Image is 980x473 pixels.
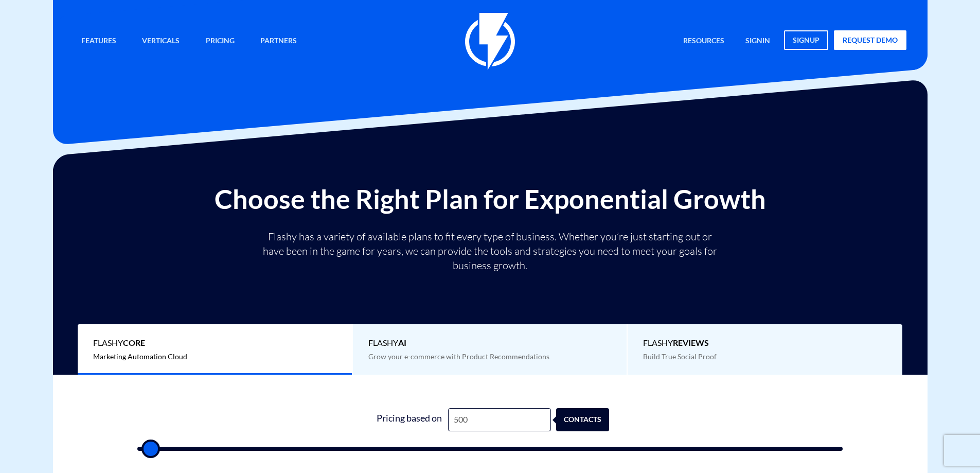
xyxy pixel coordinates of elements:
a: signup [784,30,828,50]
span: Flashy [368,337,612,349]
span: Flashy [93,337,336,349]
b: AI [398,338,406,347]
a: Features [74,30,124,52]
span: Build True Social Proof [643,352,717,361]
a: signin [738,30,778,52]
a: Pricing [198,30,242,52]
a: Verticals [134,30,187,52]
span: Marketing Automation Cloud [93,352,187,361]
a: request demo [834,30,906,50]
b: Core [123,338,145,347]
div: contacts [565,408,618,431]
b: REVIEWS [673,338,709,347]
p: Flashy has a variety of available plans to fit every type of business. Whether you’re just starti... [259,230,722,273]
a: Resources [675,30,732,52]
span: Flashy [643,337,887,349]
h2: Choose the Right Plan for Exponential Growth [61,184,920,214]
a: Partners [253,30,305,52]
div: Pricing based on [371,408,448,431]
span: Grow your e-commerce with Product Recommendations [368,352,549,361]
